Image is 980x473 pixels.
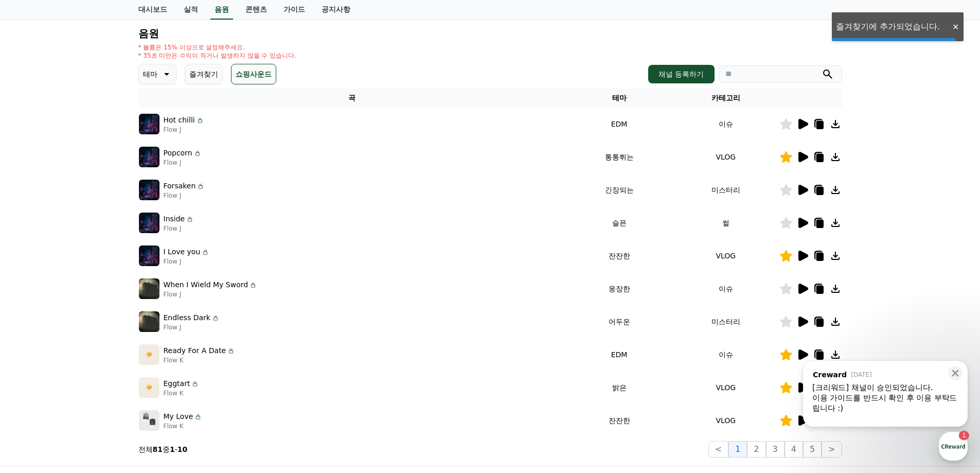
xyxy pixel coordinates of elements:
[231,64,276,84] button: 쇼핑사운드
[566,371,672,404] td: 밝은
[177,445,187,453] strong: 10
[566,89,672,108] th: 테마
[566,173,672,206] td: 긴장되는
[566,305,672,338] td: 어두운
[566,404,672,437] td: 잔잔한
[164,126,204,134] p: Flow J
[164,159,202,167] p: Flow J
[138,444,188,454] p: 전체 중 -
[164,312,210,323] p: Endless Dark
[728,441,747,458] button: 1
[672,239,779,272] td: VLOG
[566,141,672,173] td: 통통튀는
[766,441,785,458] button: 3
[104,326,108,334] span: 1
[708,441,728,458] button: <
[566,108,672,141] td: EDM
[164,323,220,331] p: Flow J
[672,338,779,371] td: 이슈
[164,422,203,430] p: Flow K
[648,65,714,83] button: 채널 등록하기
[672,305,779,338] td: 미스터리
[164,191,205,200] p: Flow J
[164,224,194,233] p: Flow J
[803,441,822,458] button: 5
[164,214,185,224] p: Inside
[164,181,196,191] p: Forsaken
[138,28,842,39] h4: 음원
[164,345,226,356] p: Ready For A Date
[139,180,159,200] img: music
[164,247,201,257] p: I Love you
[139,246,159,266] img: music
[164,389,200,397] p: Flow K
[68,326,133,352] a: 1대화
[164,279,248,290] p: When I Wield My Sword
[3,326,68,352] a: 홈
[672,108,779,141] td: 이슈
[672,206,779,239] td: 썰
[566,272,672,305] td: 웅장한
[138,51,297,60] p: * 35초 미만은 수익이 적거나 발생하지 않을 수 있습니다.
[164,115,195,126] p: Hot chilli
[785,441,803,458] button: 4
[94,342,106,351] span: 대화
[139,311,159,332] img: music
[672,89,779,108] th: 카테고리
[164,148,192,159] p: Popcorn
[185,64,223,84] button: 즐겨찾기
[566,338,672,371] td: EDM
[672,272,779,305] td: 이슈
[672,141,779,173] td: VLOG
[139,278,159,299] img: music
[139,114,159,134] img: music
[672,404,779,437] td: VLOG
[164,257,210,266] p: Flow J
[164,378,190,389] p: Eggtart
[139,377,159,398] img: music
[32,342,39,350] span: 홈
[139,410,159,431] img: music
[566,206,672,239] td: 슬픈
[822,441,842,458] button: >
[139,213,159,233] img: music
[133,326,198,352] a: 설정
[138,89,566,108] th: 곡
[672,173,779,206] td: 미스터리
[153,445,163,453] strong: 81
[143,67,157,81] p: 테마
[138,64,176,84] button: 테마
[164,411,193,422] p: My Love
[139,344,159,365] img: music
[159,342,171,350] span: 설정
[164,290,258,299] p: Flow J
[566,239,672,272] td: 잔잔한
[164,356,236,364] p: Flow K
[138,43,297,51] p: * 볼륨은 15% 이상으로 설정해주세요.
[747,441,765,458] button: 2
[672,371,779,404] td: VLOG
[170,445,175,453] strong: 1
[139,147,159,167] img: music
